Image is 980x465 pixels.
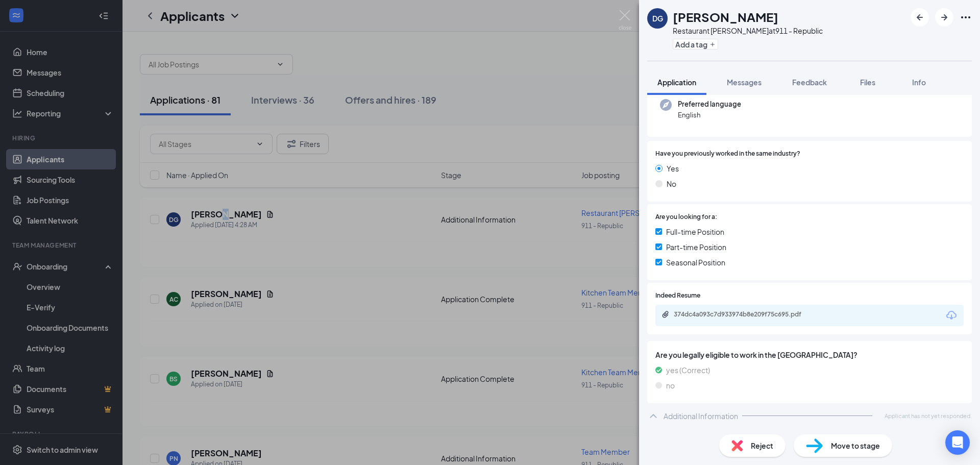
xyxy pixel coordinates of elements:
span: Application [657,78,696,87]
svg: ChevronUp [647,410,659,422]
div: DG [652,13,663,23]
span: Messages [727,78,762,87]
span: Part-time Position [666,241,726,253]
button: ArrowRight [935,8,953,27]
span: Applicant has not yet responded. [885,411,972,420]
svg: Plus [709,41,716,47]
span: Indeed Resume [655,291,700,301]
div: 374dc4a093c7d933974b8e209f75c695.pdf [674,310,817,319]
span: yes (Correct) [666,364,710,376]
svg: Paperclip [661,310,670,319]
svg: ArrowLeftNew [914,11,926,23]
button: ArrowLeftNew [911,8,929,27]
span: Feedback [792,78,827,87]
span: Full-time Position [666,226,724,237]
span: Yes [667,163,679,174]
span: Are you looking for a: [655,212,717,222]
span: no [666,380,675,391]
a: Paperclip374dc4a093c7d933974b8e209f75c695.pdf [661,310,827,320]
span: Seasonal Position [666,257,725,268]
svg: Ellipses [960,11,972,23]
span: Are you legally eligible to work in the [GEOGRAPHIC_DATA]? [655,349,964,360]
span: Have you previously worked in the same industry? [655,149,800,159]
span: Reject [751,440,773,451]
div: Additional Information [664,411,738,421]
button: PlusAdd a tag [673,39,718,50]
span: Preferred language [678,99,741,109]
span: No [667,178,676,189]
span: Move to stage [831,440,880,451]
span: English [678,110,741,120]
div: Open Intercom Messenger [945,430,970,455]
h1: [PERSON_NAME] [673,8,778,26]
span: Info [912,78,926,87]
svg: ArrowRight [938,11,950,23]
div: Restaurant [PERSON_NAME] at 911 - Republic [673,26,823,36]
span: Files [860,78,875,87]
svg: Download [945,309,958,322]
